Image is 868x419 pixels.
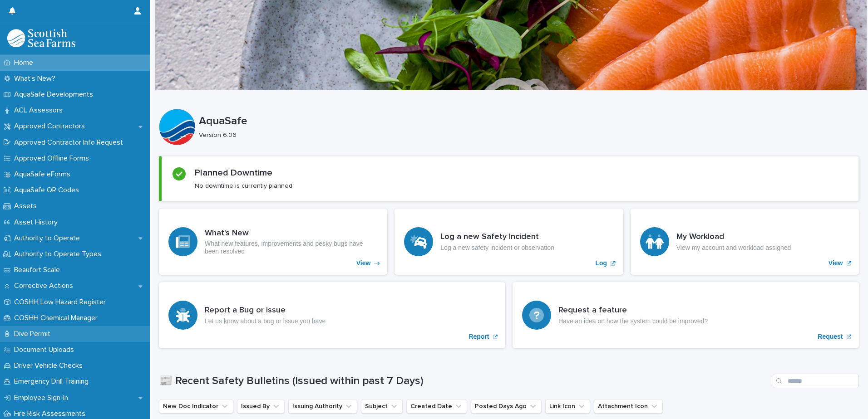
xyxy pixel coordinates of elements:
[10,186,86,195] p: AquaSafe QR Codes
[829,259,843,267] p: View
[159,282,505,348] a: Report
[406,399,467,414] button: Created Date
[10,138,130,147] p: Approved Contractor Info Request
[594,399,663,414] button: Attachment Icon
[676,232,791,242] h3: My Workload
[205,240,378,255] p: What new features, improvements and pesky bugs have been resolved
[361,399,403,414] button: Subject
[818,333,843,341] p: Request
[676,244,791,252] p: View my account and workload assigned
[10,361,90,370] p: Driver Vehicle Checks
[10,282,80,290] p: Corrective Actions
[199,115,855,128] p: AquaSafe
[10,346,81,354] p: Document Uploads
[10,409,93,418] p: Fire Risk Assessments
[10,266,67,274] p: Beaufort Scale
[205,317,325,325] p: Let us know about a bug or issue you have
[10,202,44,210] p: Assets
[159,209,387,275] a: View
[395,209,623,275] a: Log
[513,282,859,348] a: Request
[7,29,75,47] img: bPIBxiqnSb2ggTQWdOVV
[195,167,272,178] h2: Planned Downtime
[159,399,233,414] button: New Doc Indicator
[596,259,607,267] p: Log
[10,58,40,67] p: Home
[10,218,65,227] p: Asset History
[237,399,285,414] button: Issued By
[10,330,58,338] p: Dive Permit
[558,317,708,325] p: Have an idea on how the system could be improved?
[558,306,708,316] h3: Request a feature
[199,132,852,139] p: Version 6.06
[10,106,70,115] p: ACL Assessors
[10,74,63,83] p: What's New?
[10,170,78,179] p: AquaSafe eForms
[440,244,554,252] p: Log a new safety incident or observation
[10,122,92,131] p: Approved Contractors
[10,298,113,307] p: COSHH Low Hazard Register
[471,399,542,414] button: Posted Days Ago
[631,209,859,275] a: View
[10,394,75,402] p: Employee Sign-In
[356,259,371,267] p: View
[469,333,489,341] p: Report
[773,374,859,388] input: Search
[10,154,96,163] p: Approved Offline Forms
[10,250,108,258] p: Authority to Operate Types
[205,229,378,239] h3: What's New
[195,182,292,190] p: No downtime is currently planned
[10,90,100,99] p: AquaSafe Developments
[288,399,357,414] button: Issuing Authority
[205,306,325,316] h3: Report a Bug or issue
[159,375,769,388] h1: 📰 Recent Safety Bulletins (Issued within past 7 Days)
[10,314,105,322] p: COSHH Chemical Manager
[545,399,590,414] button: Link Icon
[440,232,554,242] h3: Log a new Safety Incident
[10,234,87,243] p: Authority to Operate
[10,377,96,386] p: Emergency Drill Training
